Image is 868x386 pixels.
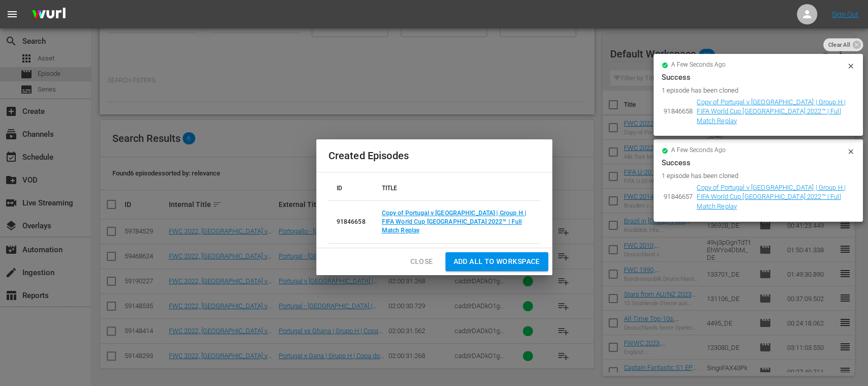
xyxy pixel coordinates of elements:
[662,171,844,181] div: 1 episode has been cloned
[382,210,526,234] a: Copy of Portugal v [GEOGRAPHIC_DATA] | Group H | FIFA World Cup [GEOGRAPHIC_DATA] 2022™ | Full Ma...
[697,184,846,210] a: Copy of Portugal v [GEOGRAPHIC_DATA] | Group H | FIFA World Cup [GEOGRAPHIC_DATA] 2022™ | Full Ma...
[823,38,855,51] span: Clear All
[662,71,855,83] div: Success
[410,255,433,268] span: Close
[671,146,726,155] span: a few seconds ago
[671,61,726,69] span: a few seconds ago
[6,8,18,20] span: menu
[24,3,73,26] img: ans4CAIJ8jUAAAAAAAAAAAAAAAAAAAAAAAAgQb4GAAAAAAAAAAAAAAAAAAAAAAAAJMjXAAAAAAAAAAAAAAAAAAAAAAAAgAT5G...
[662,85,844,96] div: 1 episode has been cloned
[832,10,858,18] a: Sign Out
[374,176,540,201] th: TITLE
[454,255,540,268] span: Add all to Workspace
[328,201,374,244] td: 91846658
[328,176,374,201] th: ID
[662,157,855,169] div: Success
[662,181,695,214] td: 91846657
[445,252,548,271] button: Add all to Workspace
[328,147,540,164] h2: Created Episodes
[662,96,695,128] td: 91846658
[402,252,441,271] button: Close
[697,98,846,125] a: Copy of Portugal v [GEOGRAPHIC_DATA] | Group H | FIFA World Cup [GEOGRAPHIC_DATA] 2022™ | Full Ma...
